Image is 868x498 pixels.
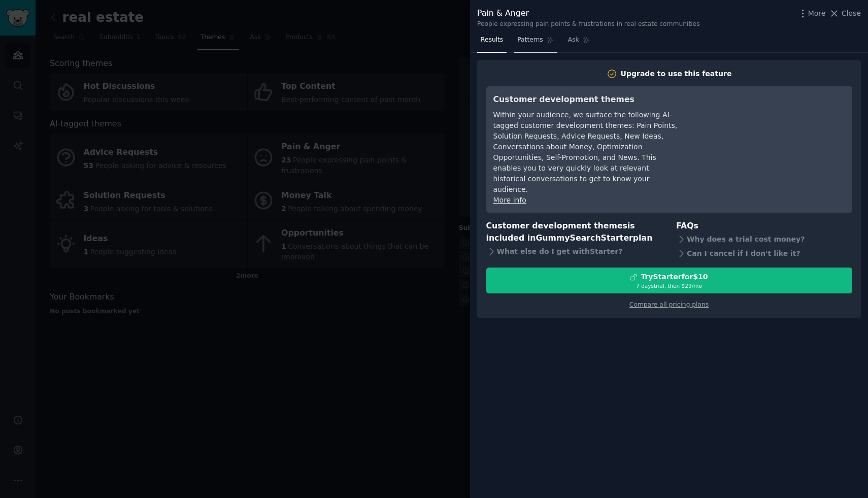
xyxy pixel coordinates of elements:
h3: Customer development themes is included in plan [486,220,662,245]
div: Try Starter for $10 [641,272,708,282]
span: GummySearch Starter [536,233,632,243]
a: Patterns [514,32,557,53]
a: Results [477,32,507,53]
span: Close [842,8,861,19]
span: Patterns [517,36,543,45]
a: Compare all pricing plans [629,301,709,308]
div: Upgrade to use this feature [621,69,732,79]
div: Why does a trial cost money? [676,232,852,246]
h3: FAQs [676,220,852,233]
span: Ask [568,36,579,45]
div: People expressing pain points & frustrations in real estate communities [477,20,700,29]
span: Results [481,36,503,45]
button: TryStarterfor$107 daystrial, then $29/mo [486,268,852,293]
button: More [797,8,826,19]
h3: Customer development themes [493,93,679,106]
iframe: YouTube video player [693,93,845,170]
a: Ask [564,32,593,53]
div: Can I cancel if I don't like it? [676,246,852,260]
button: Close [829,8,861,19]
div: What else do I get with Starter ? [486,245,662,259]
div: 7 days trial, then $ 29 /mo [487,282,852,289]
span: More [808,8,826,19]
div: Pain & Anger [477,7,700,20]
div: Within your audience, we surface the following AI-tagged customer development themes: Pain Points... [493,110,679,195]
a: More info [493,196,526,204]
